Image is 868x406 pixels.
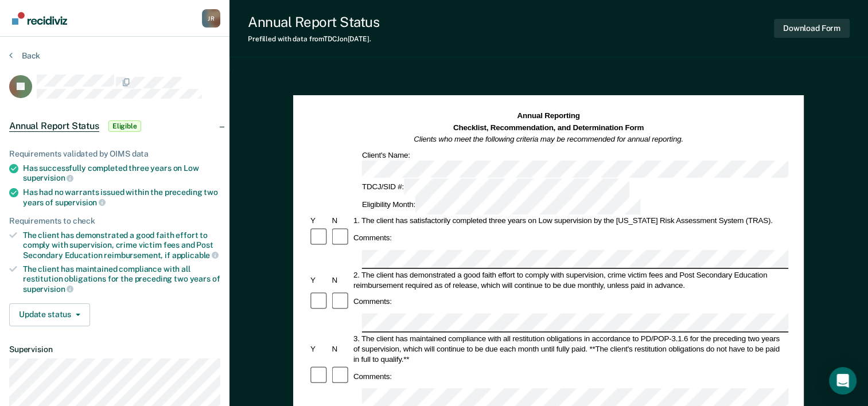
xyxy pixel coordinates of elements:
[352,233,394,243] div: Comments:
[330,216,352,226] div: N
[172,251,219,260] span: applicable
[414,135,684,143] em: Clients who meet the following criteria may be recommended for annual reporting.
[23,284,73,294] span: supervision
[9,149,220,159] div: Requirements validated by OIMS data
[330,275,352,285] div: N
[352,296,394,307] div: Comments:
[9,120,99,132] span: Annual Report Status
[23,264,220,294] div: The client has maintained compliance with all restitution obligations for the preceding two years of
[12,12,67,25] img: Recidiviz
[23,163,220,183] div: Has successfully completed three years on Low
[360,197,643,214] div: Eligibility Month:
[360,179,631,197] div: TDCJ/SID #:
[829,367,857,395] div: Open Intercom Messenger
[55,198,106,207] span: supervision
[453,123,644,132] strong: Checklist, Recommendation, and Determination Form
[202,9,220,28] div: J R
[9,216,220,226] div: Requirements to check
[108,120,141,132] span: Eligible
[23,173,73,182] span: supervision
[352,371,394,381] div: Comments:
[248,35,379,43] div: Prefilled with data from TDCJ on [DATE] .
[352,216,788,226] div: 1. The client has satisfactorily completed three years on Low supervision by the [US_STATE] Risk ...
[774,19,850,38] button: Download Form
[9,303,90,326] button: Update status
[309,275,330,285] div: Y
[330,343,352,354] div: N
[23,188,220,207] div: Has had no warrants issued within the preceding two years of
[9,345,220,354] dt: Supervision
[309,343,330,354] div: Y
[23,231,220,260] div: The client has demonstrated a good faith effort to comply with supervision, crime victim fees and...
[202,9,220,28] button: Profile dropdown button
[248,14,379,30] div: Annual Report Status
[517,112,580,120] strong: Annual Reporting
[309,216,330,226] div: Y
[352,333,788,364] div: 3. The client has maintained compliance with all restitution obligations in accordance to PD/POP-...
[9,50,40,61] button: Back
[352,270,788,290] div: 2. The client has demonstrated a good faith effort to comply with supervision, crime victim fees ...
